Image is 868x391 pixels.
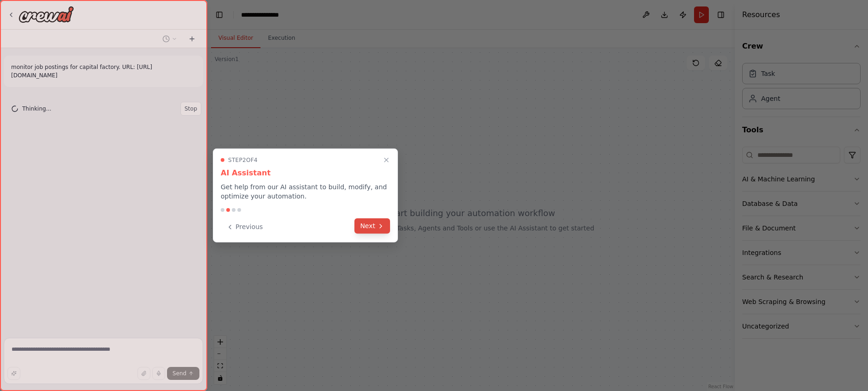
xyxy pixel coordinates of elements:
[228,156,258,164] span: Step 2 of 4
[221,182,390,201] p: Get help from our AI assistant to build, modify, and optimize your automation.
[221,219,268,235] button: Previous
[213,8,226,21] button: Hide left sidebar
[354,218,390,234] button: Next
[221,168,390,179] h3: AI Assistant
[381,155,392,166] button: Close walkthrough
